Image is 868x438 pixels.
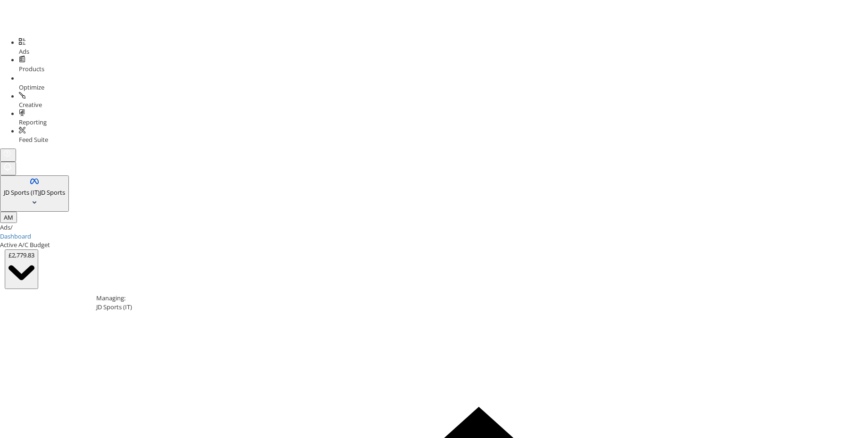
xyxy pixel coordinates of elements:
[19,47,29,56] span: Ads
[19,135,48,144] span: Feed Suite
[19,83,44,91] span: Optimize
[96,303,861,312] div: JD Sports (IT)
[40,188,65,197] span: JD Sports
[96,294,861,303] div: Managing:
[10,223,13,231] span: /
[19,118,47,126] span: Reporting
[5,249,38,289] button: £2,779.83
[4,188,40,197] span: JD Sports (IT)
[8,251,34,260] div: £2,779.83
[19,100,42,109] span: Creative
[19,65,44,73] span: Products
[4,213,13,222] span: AM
